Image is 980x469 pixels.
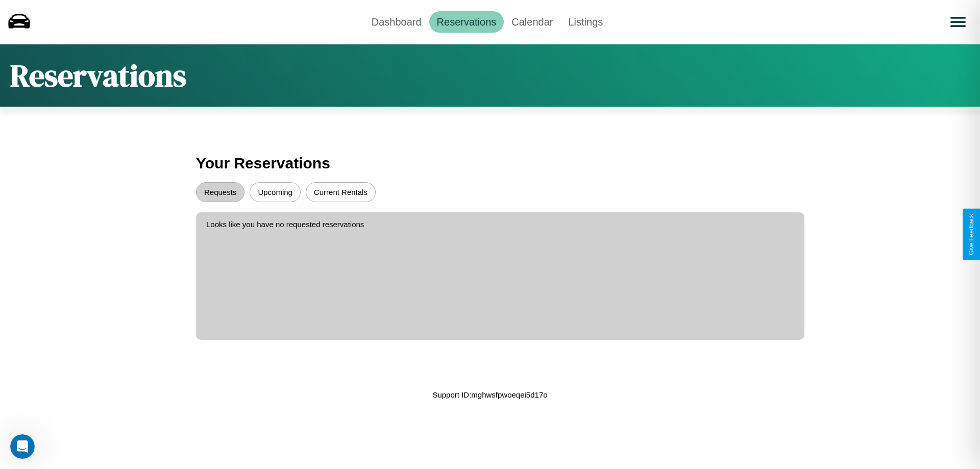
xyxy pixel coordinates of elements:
[432,388,547,402] p: Support ID: mghwsfpwoeqei5d17o
[504,11,560,33] a: Calendar
[364,11,429,33] a: Dashboard
[944,8,972,36] button: Open menu
[196,150,784,177] h3: Your Reservations
[429,11,504,33] a: Reservations
[10,434,35,459] iframe: Intercom live chat
[250,182,301,202] button: Upcoming
[206,217,794,231] p: Looks like you have no requested reservations
[560,11,610,33] a: Listings
[968,214,975,255] div: Give Feedback
[196,182,244,202] button: Requests
[10,55,186,96] h1: Reservations
[306,182,376,202] button: Current Rentals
